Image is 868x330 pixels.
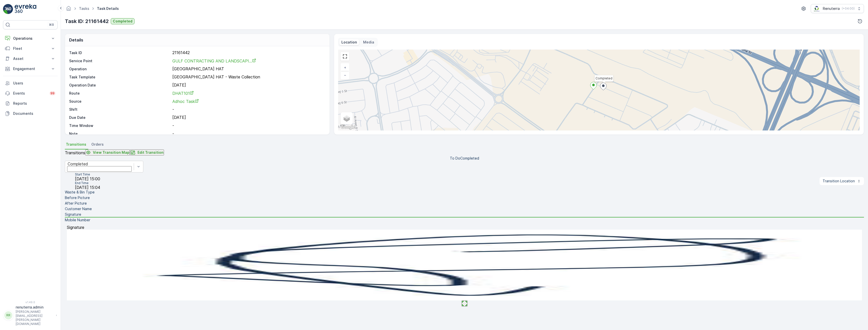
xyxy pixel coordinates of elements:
button: RRrenuterra.admin[PERSON_NAME][EMAIL_ADDRESS][PERSON_NAME][DOMAIN_NAME] [3,305,58,326]
p: Details [69,37,83,43]
span: DHAT101 [172,91,194,96]
span: [DATE] 15:00 [75,176,100,181]
p: To Do [450,156,460,161]
button: Transition Location [820,177,864,185]
p: Renuterra [823,6,840,11]
a: Zoom Out [341,71,349,79]
p: Media [363,40,374,45]
p: Due Date [69,115,170,120]
button: Edit Transition [130,149,164,156]
p: Operations [13,36,47,41]
p: Edit Transition [138,150,164,155]
p: Completed [460,156,479,161]
p: Source [69,99,170,104]
p: Mobile Number [65,217,90,223]
img: logo [3,4,13,14]
div: RR [4,311,12,319]
p: Waste & Bin Type [65,190,95,195]
p: Location [341,40,357,45]
p: Asset [13,56,47,61]
p: Reports [13,101,56,106]
button: Completed [111,18,134,24]
p: Operation [69,67,170,72]
p: ⌘B [49,23,54,27]
p: Task ID [69,50,170,55]
p: Completed [113,19,132,24]
p: [DATE] [172,83,324,88]
p: [DATE] [172,115,324,120]
img: Google [339,124,356,130]
a: Adhoc Task [172,99,324,104]
button: Operations [3,33,58,43]
button: Renuterra(+04:00) [811,4,864,13]
p: Signature [67,225,862,230]
p: Task ID: 21161442 [65,17,109,25]
p: [PERSON_NAME][EMAIL_ADDRESS][PERSON_NAME][DOMAIN_NAME] [16,310,53,326]
span: + [344,65,346,70]
span: Transitions [66,142,86,147]
p: - [172,131,324,136]
p: Task Template [69,75,170,80]
span: Task Details [96,6,120,11]
a: Reports [3,98,58,108]
p: - [172,107,324,112]
a: DHAT101 [172,91,324,96]
a: Layers [341,113,352,124]
p: End Time [75,181,100,185]
p: 21161442 [172,50,324,55]
p: Fleet [13,46,47,51]
button: Asset [3,54,58,64]
a: GULF CONTRACTING AND LANDSCAPI... [172,58,256,63]
p: Service Point [69,58,170,63]
p: Operation Date [69,83,170,88]
p: Note [69,131,170,136]
button: Fleet [3,43,58,54]
p: Engagement [13,66,47,71]
p: View Transition Map [93,150,129,155]
p: ( +04:00 ) [842,7,855,11]
a: Documents [3,108,58,119]
p: Time Window [69,123,170,128]
p: Start Time [75,172,100,177]
p: renuterra.admin [16,305,53,310]
p: Customer Name [65,206,92,211]
span: − [344,73,346,77]
p: After Picture [65,201,87,206]
a: Open this area in Google Maps (opens a new window) [339,124,356,130]
button: View Transition Map [85,149,130,156]
button: Engagement [3,64,58,74]
p: Route [69,91,170,96]
p: Transitions [65,150,85,155]
a: Users [3,78,58,88]
p: [GEOGRAPHIC_DATA] HAT [172,67,324,72]
p: Shift [69,107,170,112]
img: logo_light-DOdMpM7g.png [15,4,36,14]
a: Events99 [3,88,58,98]
span: [DATE] 15:04 [75,185,100,190]
p: - [172,123,324,128]
a: Homepage [66,8,71,12]
img: Screenshot_2024-07-26_at_13.33.01.png [813,6,821,11]
p: Transition Location [823,179,855,184]
p: Signature [65,212,81,217]
p: Events [13,91,46,96]
a: Zoom In [341,64,349,71]
div: Completed [68,162,131,166]
p: [GEOGRAPHIC_DATA] HAT - Waste Collection [172,75,324,80]
p: Documents [13,111,56,116]
span: Adhoc Task [172,99,199,104]
a: Tasks [79,6,89,11]
a: View Fullscreen [341,53,349,60]
p: 99 [50,91,55,95]
p: Before Picture [65,195,90,200]
span: v 1.49.0 [3,301,58,304]
p: Users [13,81,56,86]
span: Orders [91,142,104,147]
